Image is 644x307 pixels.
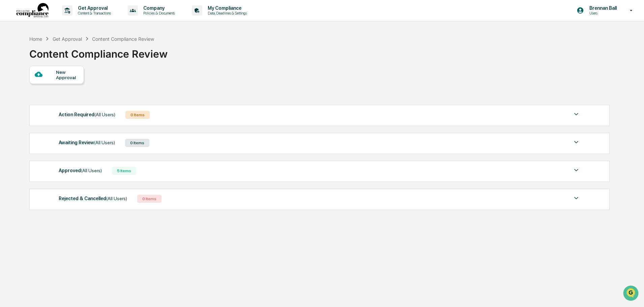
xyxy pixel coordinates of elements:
img: caret [572,138,580,146]
div: 0 Items [137,195,162,203]
img: caret [572,110,580,118]
span: Pylon [67,114,82,119]
p: Policies & Documents [138,11,178,16]
p: Data, Deadlines & Settings [202,11,250,16]
button: Start new chat [115,54,123,62]
div: We're available if you need us! [23,58,85,64]
img: caret [572,194,580,202]
iframe: Open customer support [622,285,641,303]
div: Home [29,36,42,42]
div: 0 Items [125,111,150,119]
div: Start new chat [23,52,111,58]
a: 🗄️Attestations [46,82,86,94]
div: 5 Items [112,167,136,175]
span: Attestations [56,85,84,92]
div: Content Compliance Review [92,36,154,42]
div: 0 Items [125,139,149,147]
div: Approved [59,166,102,175]
p: How can we help? [7,14,123,25]
span: (All Users) [106,196,127,201]
div: Get Approval [53,36,82,42]
span: Preclearance [13,85,43,92]
div: New Approval [56,69,79,80]
div: Awaiting Review [59,138,115,147]
div: Action Required [59,110,115,119]
p: My Compliance [202,5,250,11]
a: Powered byPylon [48,114,82,119]
div: 🖐️ [7,86,12,91]
span: (All Users) [81,168,102,173]
img: 1746055101610-c473b297-6a78-478c-a979-82029cc54cd1 [7,52,19,64]
p: Content & Transactions [72,11,114,16]
img: logo [16,3,49,18]
p: Get Approval [72,5,114,11]
div: 🔎 [7,98,12,104]
img: caret [572,166,580,174]
div: 🗄️ [49,86,54,91]
a: 🖐️Preclearance [4,82,46,94]
div: Rejected & Cancelled [59,194,127,203]
p: Brennan Ball [584,5,620,11]
a: 🔎Data Lookup [4,95,45,107]
div: Content Compliance Review [29,42,168,60]
span: (All Users) [94,112,115,117]
span: (All Users) [94,140,115,145]
p: Company [138,5,178,11]
p: Users [584,11,620,16]
span: Data Lookup [13,98,42,104]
